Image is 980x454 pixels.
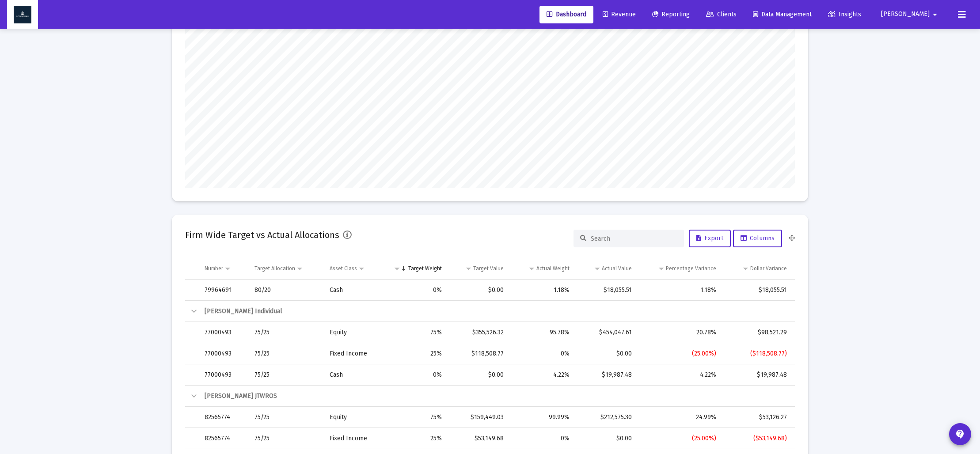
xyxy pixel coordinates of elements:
[729,328,787,337] div: $98,521.29
[582,349,632,358] div: $0.00
[454,286,504,295] div: $0.00
[645,6,697,23] a: Reporting
[205,307,787,316] div: [PERSON_NAME] Individual
[753,11,812,18] span: Data Management
[388,434,441,443] div: 25%
[644,371,717,379] div: 4.22%
[729,413,787,422] div: $53,126.27
[388,286,441,295] div: 0%
[870,5,951,23] button: [PERSON_NAME]
[602,265,632,272] div: Actual Value
[388,349,441,358] div: 25%
[358,265,365,272] span: Show filter options for column 'Asset Class'
[516,349,570,358] div: 0%
[638,258,723,279] td: Column Percentage Variance
[388,371,441,379] div: 0%
[388,413,441,422] div: 75%
[582,286,632,295] div: $18,055.51
[591,235,677,242] input: Search
[465,265,472,272] span: Show filter options for column 'Target Value'
[516,434,570,443] div: 0%
[448,258,510,279] td: Column Target Value
[666,265,716,272] div: Percentage Variance
[696,235,723,242] span: Export
[528,265,535,272] span: Show filter options for column 'Actual Weight'
[323,343,382,364] td: Fixed Income
[248,364,323,386] td: 75/25
[828,11,861,18] span: Insights
[742,265,749,272] span: Show filter options for column 'Dollar Variance'
[729,371,787,379] div: $19,987.48
[248,407,323,428] td: 75/25
[296,265,303,272] span: Show filter options for column 'Target Allocation'
[536,265,570,272] div: Actual Weight
[746,6,819,23] a: Data Management
[394,265,400,272] span: Show filter options for column 'Target Weight'
[821,6,868,23] a: Insights
[644,328,717,337] div: 20.78%
[205,265,223,272] div: Number
[582,371,632,379] div: $19,987.48
[382,258,448,279] td: Column Target Weight
[881,11,930,18] span: [PERSON_NAME]
[689,230,731,247] button: Export
[198,322,248,343] td: 77000493
[454,349,504,358] div: $118,508.77
[198,428,248,449] td: 82565774
[248,258,323,279] td: Column Target Allocation
[14,6,31,23] img: Dashboard
[644,413,717,422] div: 24.99%
[408,265,442,272] div: Target Weight
[330,265,357,272] div: Asset Class
[224,265,231,272] span: Show filter options for column 'Number'
[510,258,576,279] td: Column Actual Weight
[644,434,717,443] div: (25.00%)
[644,286,717,295] div: 1.18%
[185,301,198,322] td: Collapse
[323,280,382,301] td: Cash
[539,6,593,23] a: Dashboard
[729,286,787,295] div: $18,055.51
[323,428,382,449] td: Fixed Income
[722,258,795,279] td: Column Dollar Variance
[582,328,632,337] div: $454,047.61
[652,11,690,18] span: Reporting
[205,392,787,401] div: [PERSON_NAME] JTWROS
[248,280,323,301] td: 80/20
[955,429,965,439] mat-icon: contact_support
[248,428,323,449] td: 75/25
[323,322,382,343] td: Equity
[248,343,323,364] td: 75/25
[454,328,504,337] div: $355,526.32
[323,364,382,386] td: Cash
[198,258,248,279] td: Column Number
[185,228,339,242] h2: Firm Wide Target vs Actual Allocations
[323,258,382,279] td: Column Asset Class
[596,6,643,23] a: Revenue
[729,349,787,358] div: ($118,508.77)
[603,11,636,18] span: Revenue
[454,413,504,422] div: $159,449.03
[582,434,632,443] div: $0.00
[185,386,198,407] td: Collapse
[388,328,441,337] div: 75%
[198,343,248,364] td: 77000493
[254,265,295,272] div: Target Allocation
[198,364,248,386] td: 77000493
[582,413,632,422] div: $212,575.30
[729,434,787,443] div: ($53,149.68)
[750,265,787,272] div: Dollar Variance
[516,328,570,337] div: 95.78%
[706,11,737,18] span: Clients
[516,413,570,422] div: 99.99%
[516,286,570,295] div: 1.18%
[454,371,504,379] div: $0.00
[930,6,940,23] mat-icon: arrow_drop_down
[644,349,717,358] div: (25.00%)
[454,434,504,443] div: $53,149.68
[576,258,638,279] td: Column Actual Value
[594,265,600,272] span: Show filter options for column 'Actual Value'
[547,11,586,18] span: Dashboard
[473,265,504,272] div: Target Value
[198,407,248,428] td: 82565774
